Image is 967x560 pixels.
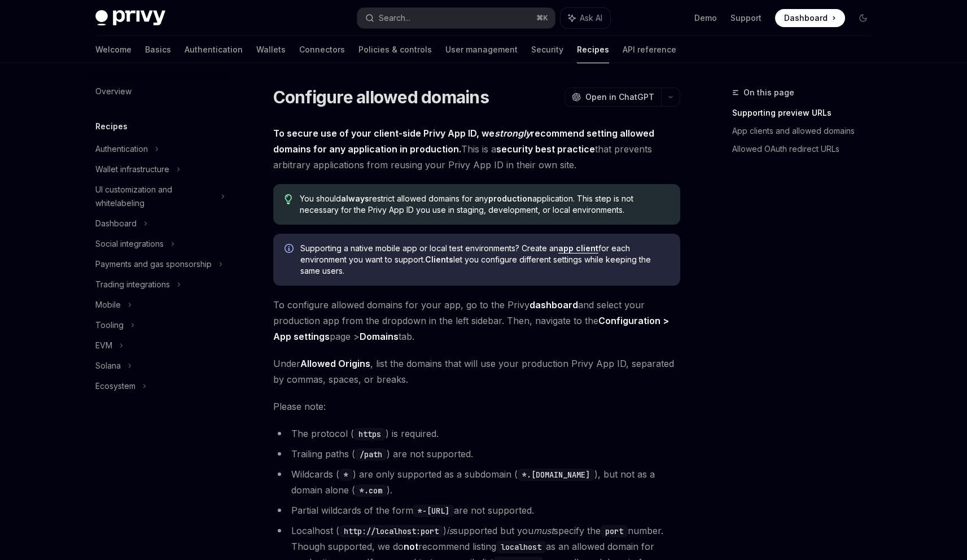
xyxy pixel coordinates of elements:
div: UI customization and whitelabeling [95,183,214,210]
code: /path [355,448,387,461]
svg: Info [285,244,296,255]
strong: not [404,541,418,552]
button: Search...⌘K [357,8,555,28]
li: Partial wildcards of the form are not supported. [273,502,680,518]
div: Ecosystem [95,379,135,393]
h5: Recipes [95,120,128,133]
strong: To secure use of your client-side Privy App ID, we recommend setting allowed domains for any appl... [273,128,654,155]
a: Recipes [577,36,609,63]
div: Mobile [95,298,121,312]
button: Toggle dark mode [854,9,872,27]
a: Connectors [299,36,345,63]
strong: always [341,194,369,203]
a: Dashboard [775,9,845,27]
li: Wildcards ( ) are only supported as a subdomain ( ), but not as a domain alone ( ). [273,466,680,498]
div: Dashboard [95,217,137,230]
a: App clients and allowed domains [732,122,881,140]
div: Social integrations [95,237,164,251]
em: must [533,525,554,536]
em: strongly [495,128,531,139]
strong: security best practice [496,143,595,155]
em: is [447,525,453,536]
a: API reference [623,36,676,63]
strong: production [488,194,532,203]
strong: Domains [360,331,399,342]
span: Dashboard [784,12,828,24]
code: port [601,525,628,537]
strong: Allowed Origins [300,358,370,369]
span: To configure allowed domains for your app, go to the Privy and select your production app from th... [273,297,680,344]
img: dark logo [95,10,165,26]
li: Trailing paths ( ) are not supported. [273,446,680,462]
code: *-[URL] [413,505,454,517]
span: Ask AI [580,12,602,24]
div: Trading integrations [95,278,170,291]
a: Support [730,12,762,24]
div: Authentication [95,142,148,156]
div: EVM [95,339,112,352]
button: Ask AI [561,8,610,28]
code: https [354,428,386,440]
a: dashboard [530,299,578,311]
span: ⌘ K [536,14,548,23]
a: Supporting preview URLs [732,104,881,122]
code: localhost [496,541,546,553]
span: Open in ChatGPT [585,91,654,103]
span: Supporting a native mobile app or local test environments? Create an for each environment you wan... [300,243,669,277]
span: You should restrict allowed domains for any application. This step is not necessary for the Privy... [300,193,668,216]
code: http://localhost:port [339,525,443,537]
code: *.com [355,484,387,497]
div: Payments and gas sponsorship [95,257,212,271]
div: Overview [95,85,132,98]
a: Welcome [95,36,132,63]
a: Allowed OAuth redirect URLs [732,140,881,158]
a: User management [445,36,518,63]
a: Demo [694,12,717,24]
li: The protocol ( ) is required. [273,426,680,441]
a: Wallets [256,36,286,63]
a: Basics [145,36,171,63]
span: Under , list the domains that will use your production Privy App ID, separated by commas, spaces,... [273,356,680,387]
div: Wallet infrastructure [95,163,169,176]
code: *.[DOMAIN_NAME] [518,469,594,481]
a: app client [558,243,598,253]
strong: dashboard [530,299,578,310]
span: Please note: [273,399,680,414]
span: On this page [743,86,794,99]
a: Authentication [185,36,243,63]
a: Overview [86,81,231,102]
a: Policies & controls [358,36,432,63]
a: Security [531,36,563,63]
strong: Clients [425,255,453,264]
div: Solana [95,359,121,373]
button: Open in ChatGPT [565,88,661,107]
div: Search... [379,11,410,25]
svg: Tip [285,194,292,204]
h1: Configure allowed domains [273,87,489,107]
div: Tooling [95,318,124,332]
span: This is a that prevents arbitrary applications from reusing your Privy App ID in their own site. [273,125,680,173]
